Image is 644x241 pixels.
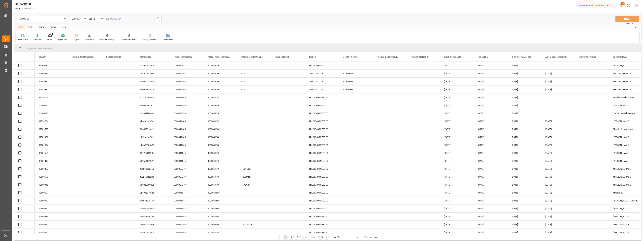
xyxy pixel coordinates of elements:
[440,70,474,77] div: [DATE]
[474,62,508,69] div: [DATE]
[579,56,596,58] span: Arrival Date Actual
[609,189,643,197] div: Almeva BV
[609,157,643,165] div: [PERSON_NAME]
[237,181,271,189] div: TJ72NBtFR
[204,109,237,117] div: 0000038836
[541,221,575,228] div: [DATE]
[305,213,339,220] div: TRUCKNOTNEEDED
[440,173,474,181] div: [DATE]
[204,205,237,212] div: 0000041645
[339,78,372,85] div: 600002738
[14,157,35,165] div: Press SPACE to select this row.
[136,157,170,165] div: 722b71fc9027
[576,2,617,9] button: Melitta Europa GmbH & Co. KG
[305,189,339,197] div: TRUCKNOTNEEDED
[14,109,35,117] div: Press SPACE to select this row.
[70,16,87,22] button: open menu
[85,38,94,41] div: Group V2
[440,93,474,101] div: [DATE]
[440,181,474,189] div: [DATE]
[35,197,68,204] div: 92559733
[474,157,508,165] div: [DATE]
[474,213,508,220] div: [DATE]
[508,157,541,165] div: [DATE]
[14,228,35,236] div: Press SPACE to select this row.
[541,205,575,212] div: [DATE]
[541,228,575,236] div: [DATE]
[508,78,541,85] div: [DATE]
[508,70,541,77] div: [DATE]
[305,93,339,101] div: TRUCKNOTNEEDED
[136,141,170,149] div: eb3a33933b91
[89,17,100,20] div: Equals
[541,78,575,85] div: [DATE]
[508,117,541,125] div: [DATE]
[508,93,541,101] div: [DATE]
[508,205,541,212] div: [DATE]
[170,78,204,85] div: 0000022956
[289,235,293,239] div: 2
[305,78,339,85] div: 28f941dde748
[305,181,339,189] div: TRUCKNOTNEEDED
[35,117,68,125] div: 92559734
[18,17,63,21] div: Delivery DE
[14,93,35,101] div: Press SPACE to select this row.
[440,197,474,204] div: [DATE]
[204,133,237,141] div: 0000041645
[204,78,237,85] div: 0000022956
[14,78,35,86] div: Press SPACE to select this row.
[204,62,237,69] div: 0000038836
[170,62,204,69] div: 0000038836
[305,205,339,212] div: TRUCKNOTNEEDED
[474,141,508,149] div: [DATE]
[35,125,68,133] div: 92559575
[623,22,633,25] span: Ctrl/CMD + S
[204,149,237,157] div: 0000041645
[609,149,643,157] div: [PERSON_NAME]
[170,197,204,204] div: 0000041645
[136,149,170,157] div: 159757f182de
[204,101,237,109] div: 0000038836
[237,78,271,85] div: EDI
[15,7,20,10] a: Home
[170,86,204,93] div: 0000022956
[14,141,35,149] div: Press SPACE to select this row.
[35,228,68,236] div: 92559599
[241,56,263,58] span: Customer Order Number
[14,181,35,189] div: Press SPACE to select this row.
[440,117,474,125] div: [DATE]
[136,78,170,85] div: 6a044a74372f
[508,181,541,189] div: [DATE]
[35,109,68,117] div: 54100045
[204,117,237,125] div: 0000041645
[14,125,35,133] div: Press SPACE to select this row.
[72,17,83,20] div: Delivery
[440,213,474,220] div: [DATE]
[136,62,170,69] div: b28339873bc4
[35,181,68,189] div: 92559345
[474,117,508,125] div: [DATE]
[136,93,170,101] div: 31379bc66553
[170,157,204,165] div: 0000041645
[155,16,162,22] button: search button
[625,2,632,9] button: Help Center
[305,101,339,109] div: TRUCKNOTNEEDED
[474,205,508,212] div: [DATE]
[440,133,474,141] div: [DATE]
[440,189,474,197] div: [DATE]
[237,165,271,173] div: TC21j0brR
[440,149,474,157] div: [DATE]
[170,101,204,109] div: 0000038836
[609,205,643,212] div: [PERSON_NAME]
[541,173,575,181] div: [DATE]
[170,109,204,117] div: 0000038836
[440,228,474,236] div: [DATE]
[474,86,508,93] div: [DATE]
[541,133,575,141] div: [DATE]
[508,62,541,69] div: [DATE]
[136,228,170,236] div: 6555dc48b2e6
[508,125,541,133] div: [DATE]
[14,86,35,93] div: Press SPACE to select this row.
[541,70,575,77] div: [DATE]
[136,86,170,93] div: 59b9f276d4c7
